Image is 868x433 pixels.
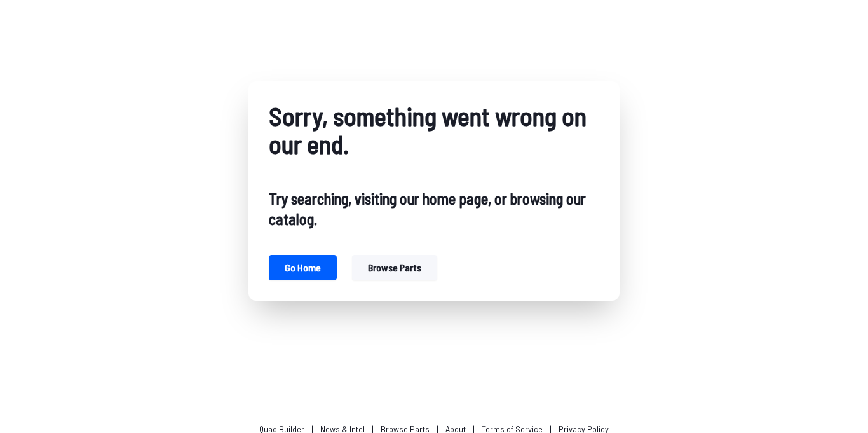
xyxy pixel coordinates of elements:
h1: Sorry, something went wrong on our end. [269,102,599,158]
button: Browse parts [352,255,437,280]
h2: Try searching, visiting our home page, or browsing our catalog. [269,189,599,230]
button: Go home [269,255,337,280]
